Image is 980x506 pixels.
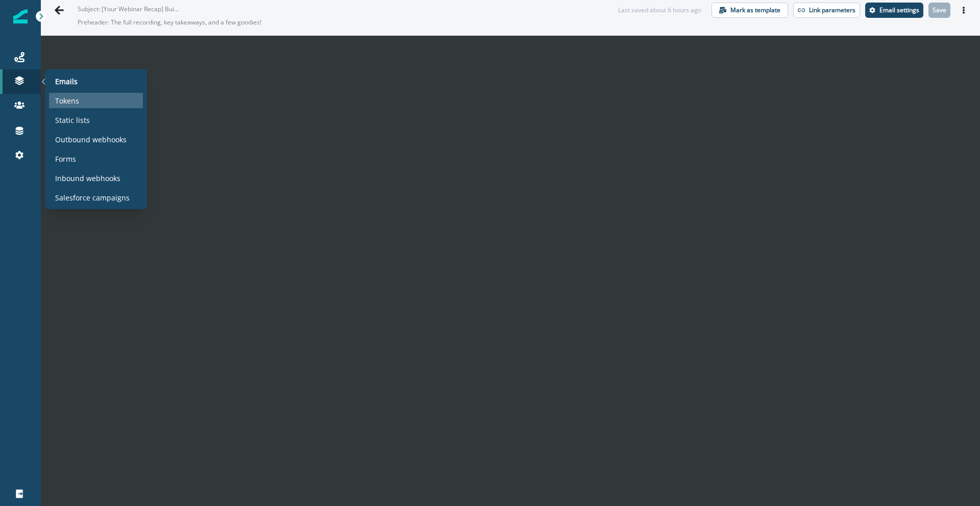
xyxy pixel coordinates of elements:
[49,73,143,89] a: Emails
[78,1,180,14] p: Subject: [Your Webinar Recap] Build a scalable influencer strategy with [PERSON_NAME] + [PERSON_N...
[55,154,76,164] p: Forms
[49,93,143,108] a: Tokens
[49,132,143,147] a: Outbound webhooks
[49,112,143,128] a: Static lists
[55,115,90,125] p: Static lists
[879,7,919,14] p: Email settings
[928,3,950,18] button: Save
[55,173,120,184] p: Inbound webhooks
[49,190,143,205] a: Salesforce campaigns
[55,95,79,106] p: Tokens
[55,76,78,87] p: Emails
[55,134,127,145] p: Outbound webhooks
[809,7,855,14] p: Link parameters
[793,3,860,18] button: Link parameters
[13,9,28,23] img: Inflection
[712,3,788,18] button: Mark as template
[730,7,780,14] p: Mark as template
[933,7,946,14] p: Save
[49,170,143,186] a: Inbound webhooks
[55,192,130,203] p: Salesforce campaigns
[865,3,923,18] button: Settings
[618,6,701,15] div: Last saved about 6 hours ago
[78,14,333,31] p: Preheader: The full recording, key takeaways, and a few goodies!
[955,3,972,18] button: Actions
[49,151,143,166] a: Forms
